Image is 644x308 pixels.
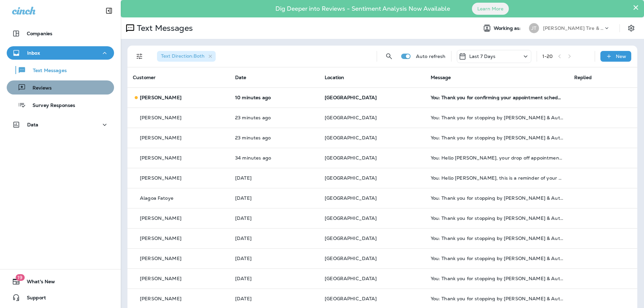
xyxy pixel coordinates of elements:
p: [PERSON_NAME] [140,95,181,100]
span: Working as: [494,25,522,31]
span: [GEOGRAPHIC_DATA] [325,155,377,161]
p: [PERSON_NAME] [140,135,181,140]
p: Oct 5, 2025 10:17 AM [235,175,314,181]
div: You: Thank you for stopping by Jensen Tire & Auto - North 90th Street. Please take 30 seconds to ... [431,256,563,261]
p: Oct 3, 2025 02:02 PM [235,276,314,281]
span: 19 [15,274,24,281]
span: [GEOGRAPHIC_DATA] [325,296,377,302]
button: Close [633,2,639,13]
p: Companies [27,31,52,36]
div: You: Thank you for stopping by Jensen Tire & Auto - North 90th Street. Please take 30 seconds to ... [431,296,563,301]
span: [GEOGRAPHIC_DATA] [325,215,377,221]
p: Oct 3, 2025 01:03 PM [235,296,314,301]
p: [PERSON_NAME] [140,215,181,221]
span: [GEOGRAPHIC_DATA] [325,95,377,101]
div: Text Direction:Both [157,51,216,62]
p: [PERSON_NAME] [140,175,181,181]
p: Oct 4, 2025 08:03 AM [235,195,314,201]
div: You: Hello Darren, your drop off appointment at Jensen Tire & Auto is tomorrow. Reschedule? Call ... [431,155,563,161]
div: 1 - 20 [542,54,553,59]
p: [PERSON_NAME] [140,256,181,261]
span: Location [325,74,344,80]
div: You: Thank you for stopping by Jensen Tire & Auto - North 90th Street. Please take 30 seconds to ... [431,135,563,140]
p: [PERSON_NAME] [140,155,181,161]
span: Support [20,295,46,303]
span: Text Direction : Both [161,53,205,59]
p: Text Messages [134,23,193,33]
p: [PERSON_NAME] Tire & Auto [543,25,603,31]
p: [PERSON_NAME] [140,276,181,281]
button: Inbox [7,46,114,60]
p: Last 7 Days [469,54,496,59]
span: [GEOGRAPHIC_DATA] [325,195,377,201]
div: You: Thank you for confirming your appointment scheduled for 10/07/2025 7:00 AM with North 90th S... [431,95,563,100]
p: Oct 4, 2025 08:03 AM [235,215,314,221]
button: Settings [625,22,637,34]
p: Oct 6, 2025 09:58 AM [235,115,314,120]
span: [GEOGRAPHIC_DATA] [325,175,377,181]
p: Survey Responses [26,103,75,109]
button: Search Messages [382,50,396,63]
button: Learn More [472,3,509,15]
span: [GEOGRAPHIC_DATA] [325,255,377,261]
p: Auto refresh [416,54,446,59]
div: You: Thank you for stopping by Jensen Tire & Auto - North 90th Street. Please take 30 seconds to ... [431,276,563,281]
div: You: Thank you for stopping by Jensen Tire & Auto - North 90th Street. Please take 30 seconds to ... [431,195,563,201]
div: JT [529,23,539,33]
div: You: Thank you for stopping by Jensen Tire & Auto - North 90th Street. Please take 30 seconds to ... [431,236,563,241]
p: Oct 4, 2025 08:03 AM [235,256,314,261]
p: [PERSON_NAME] [140,296,181,301]
span: Date [235,74,247,80]
span: [GEOGRAPHIC_DATA] [325,135,377,141]
span: Replied [574,74,592,80]
p: [PERSON_NAME] [140,115,181,120]
p: [PERSON_NAME] [140,236,181,241]
div: You: Thank you for stopping by Jensen Tire & Auto - North 90th Street. Please take 30 seconds to ... [431,115,563,120]
span: What's New [20,279,55,287]
p: Oct 6, 2025 10:11 AM [235,95,314,100]
button: Reviews [7,80,114,95]
button: 19What's New [7,275,114,288]
p: Data [27,122,39,127]
button: Text Messages [7,63,114,77]
span: [GEOGRAPHIC_DATA] [325,275,377,282]
span: Message [431,74,451,80]
span: [GEOGRAPHIC_DATA] [325,115,377,121]
p: Oct 4, 2025 08:03 AM [235,236,314,241]
button: Collapse Sidebar [100,4,118,17]
button: Companies [7,27,114,40]
span: Customer [133,74,156,80]
p: New [616,54,626,59]
p: Inbox [27,50,40,56]
button: Filters [133,50,146,63]
p: Oct 6, 2025 09:58 AM [235,135,314,140]
p: Oct 6, 2025 09:47 AM [235,155,314,161]
p: Text Messages [26,68,67,74]
p: Alagoa Fatoye [140,195,173,201]
p: Dig Deeper into Reviews - Sentiment Analysis Now Available [256,8,470,10]
button: Survey Responses [7,98,114,112]
span: [GEOGRAPHIC_DATA] [325,235,377,241]
button: Data [7,118,114,131]
button: Support [7,291,114,304]
div: You: Hello Terry, this is a reminder of your scheduled appointment set for 10/06/2025 10:30 AM at... [431,175,563,181]
p: Reviews [26,85,52,91]
div: You: Thank you for stopping by Jensen Tire & Auto - North 90th Street. Please take 30 seconds to ... [431,215,563,221]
